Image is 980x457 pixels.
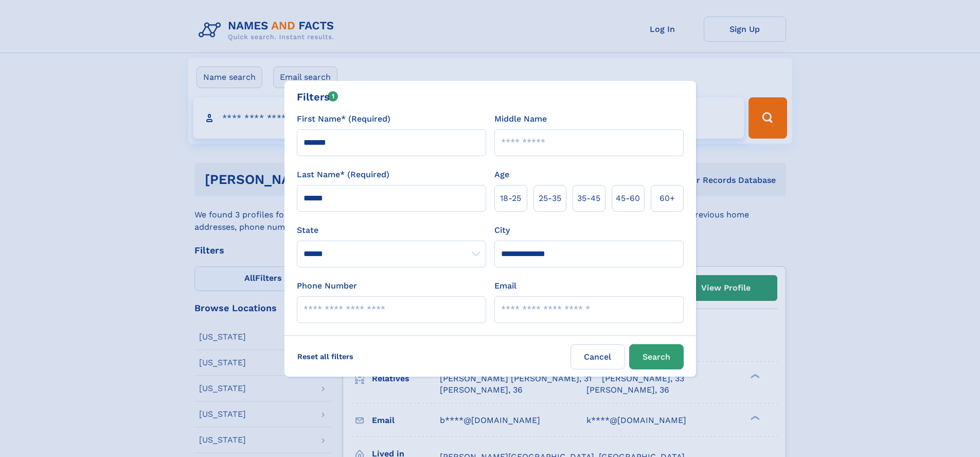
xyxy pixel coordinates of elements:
[539,192,561,205] span: 25‑35
[494,113,547,125] label: Middle Name
[297,113,390,125] label: First Name* (Required)
[297,168,389,181] label: Last Name* (Required)
[297,224,486,236] label: State
[500,192,521,205] span: 18‑25
[494,168,509,181] label: Age
[571,344,625,369] label: Cancel
[297,280,357,292] label: Phone Number
[297,89,338,105] div: Filters
[629,344,684,369] button: Search
[291,344,360,369] label: Reset all filters
[494,280,516,292] label: Email
[494,224,510,236] label: City
[577,192,600,205] span: 35‑45
[616,192,640,205] span: 45‑60
[660,192,675,205] span: 60+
